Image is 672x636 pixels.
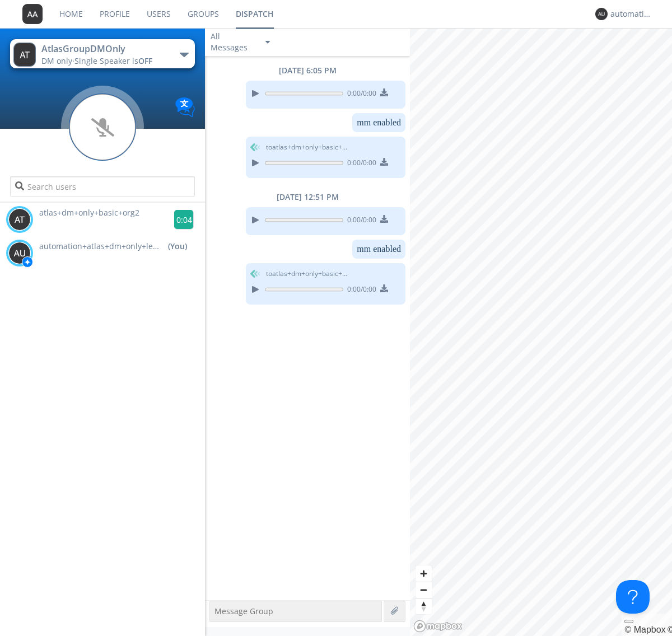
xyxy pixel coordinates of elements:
[10,176,194,197] input: Search users
[41,55,167,67] div: DM only ·
[416,598,432,614] button: Reset bearing to north
[22,4,43,24] img: 373638.png
[380,215,388,223] img: download media button
[205,191,410,203] div: [DATE] 12:51 PM
[343,88,376,101] span: 0:00 / 0:00
[265,41,270,44] img: caret-down-sm.svg
[380,158,388,166] img: download media button
[610,8,652,20] div: automation+atlas+dm+only+lead+org2
[357,244,401,254] dc-p: mm enabled
[616,580,650,614] iframe: Toggle Customer Support
[380,88,388,96] img: download media button
[8,208,31,231] img: 373638.png
[416,598,432,614] span: Reset bearing to north
[624,620,633,623] button: Toggle attribution
[624,625,665,634] a: Mapbox
[13,43,36,67] img: 373638.png
[10,39,194,68] button: AtlasGroupDMOnlyDM only·Single Speaker isOFF
[343,215,376,227] span: 0:00 / 0:00
[357,118,401,128] dc-p: mm enabled
[8,242,31,264] img: 373638.png
[380,284,388,292] img: download media button
[416,582,432,598] span: Zoom out
[41,43,167,55] div: AtlasGroupDMOnly
[168,241,187,252] div: (You)
[175,97,195,117] img: Translation enabled
[416,582,432,598] button: Zoom out
[343,158,376,170] span: 0:00 / 0:00
[266,269,350,279] span: to atlas+dm+only+basic+org2
[74,55,152,66] span: Single Speaker is
[416,565,432,582] button: Zoom in
[211,31,255,53] div: All Messages
[343,284,376,297] span: 0:00 / 0:00
[266,142,350,152] span: to atlas+dm+only+basic+org2
[205,65,410,76] div: [DATE] 6:05 PM
[39,241,162,252] span: automation+atlas+dm+only+lead+org2
[413,620,463,633] a: Mapbox logo
[595,8,608,20] img: 373638.png
[39,207,139,218] span: atlas+dm+only+basic+org2
[138,55,152,66] span: OFF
